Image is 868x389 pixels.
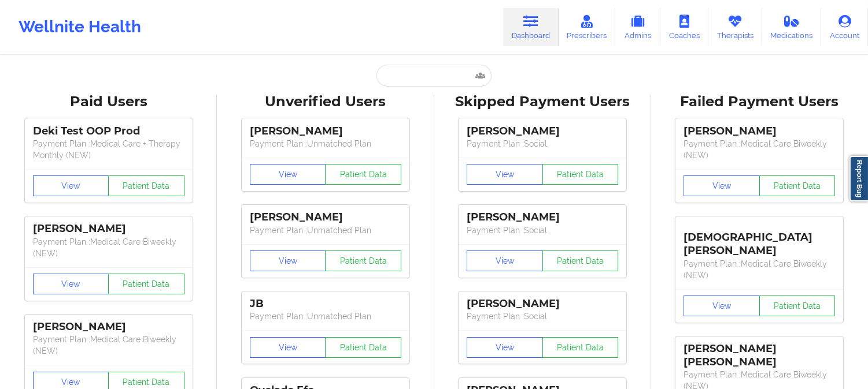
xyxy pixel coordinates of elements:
button: Patient Data [108,274,184,294]
button: Patient Data [542,164,619,185]
div: [PERSON_NAME] [467,297,618,311]
button: Patient Data [325,164,401,185]
button: View [467,337,543,358]
button: View [684,175,760,196]
p: Payment Plan : Social [467,138,618,149]
a: Dashboard [503,8,559,46]
button: View [250,164,326,185]
div: JB [250,297,401,311]
button: View [467,164,543,185]
p: Payment Plan : Medical Care Biweekly (NEW) [684,258,835,281]
div: [PERSON_NAME] [250,211,401,224]
div: [PERSON_NAME] [33,222,184,235]
button: View [467,250,543,271]
a: Therapists [708,8,762,46]
button: View [33,175,109,196]
button: Patient Data [108,175,184,196]
p: Payment Plan : Unmatched Plan [250,311,401,322]
button: View [250,337,326,358]
p: Payment Plan : Unmatched Plan [250,225,401,236]
button: Patient Data [542,337,619,358]
button: View [250,250,326,271]
p: Payment Plan : Social [467,311,618,322]
div: [PERSON_NAME] [684,125,835,138]
button: View [33,274,109,294]
div: Skipped Payment Users [442,93,643,111]
div: Paid Users [8,93,209,111]
p: Payment Plan : Medical Care Biweekly (NEW) [684,138,835,161]
div: [DEMOGRAPHIC_DATA][PERSON_NAME] [684,222,835,257]
a: Prescribers [559,8,616,46]
a: Coaches [660,8,708,46]
div: [PERSON_NAME] [33,320,184,334]
div: [PERSON_NAME] [467,211,618,224]
button: Patient Data [759,175,836,196]
button: Patient Data [325,250,401,271]
a: Admins [615,8,660,46]
div: [PERSON_NAME] [250,125,401,138]
button: View [684,296,760,316]
div: Deki Test OOP Prod [33,125,184,138]
p: Payment Plan : Unmatched Plan [250,138,401,149]
div: Failed Payment Users [659,93,860,111]
a: Account [821,8,868,46]
button: Patient Data [759,296,836,316]
a: Medications [762,8,822,46]
div: [PERSON_NAME] [467,125,618,138]
p: Payment Plan : Social [467,225,618,236]
button: Patient Data [542,250,619,271]
p: Payment Plan : Medical Care Biweekly (NEW) [33,236,184,259]
p: Payment Plan : Medical Care + Therapy Monthly (NEW) [33,138,184,161]
div: [PERSON_NAME] [PERSON_NAME] [684,342,835,369]
div: Unverified Users [225,93,426,111]
a: Report Bug [849,156,868,201]
button: Patient Data [325,337,401,358]
p: Payment Plan : Medical Care Biweekly (NEW) [33,334,184,357]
